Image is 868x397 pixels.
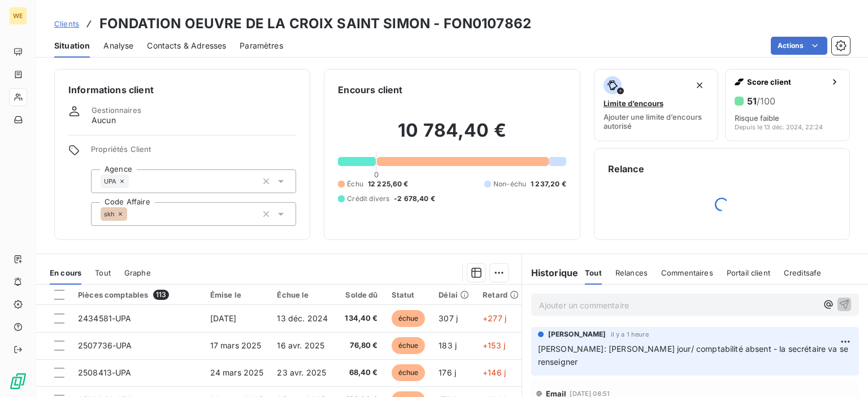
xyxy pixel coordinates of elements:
span: Graphe [124,268,151,277]
span: skh [104,211,115,217]
span: il y a 1 heure [611,331,649,338]
span: 2434581-UPA [78,313,132,323]
h2: 10 784,40 € [338,119,566,153]
span: échue [392,364,426,381]
input: Ajouter une valeur [129,176,138,186]
span: Commentaires [661,268,713,277]
span: 24 mars 2025 [210,368,264,377]
span: 307 j [439,313,458,323]
span: Gestionnaires [92,106,141,115]
span: 183 j [439,341,457,350]
span: [DATE] 08:51 [570,390,610,397]
span: Analyse [103,40,133,51]
span: UPA [104,178,116,185]
span: échue [392,337,426,354]
div: Émise le [210,290,264,299]
span: 76,80 € [341,340,377,351]
img: Logo LeanPay [9,372,27,390]
span: Tout [585,268,602,277]
span: 68,40 € [341,367,377,378]
button: Limite d’encoursAjouter une limite d’encours autorisé [594,69,719,141]
span: Tout [95,268,111,277]
span: Creditsafe [784,268,822,277]
span: [DATE] [210,313,237,323]
h6: Encours client [338,83,402,97]
span: +146 j [483,368,506,377]
span: Paramètres [240,40,283,51]
button: Score client51/100Risque faibleDepuis le 13 déc. 2024, 22:24 [725,69,850,141]
span: Risque faible [735,114,779,123]
button: Actions [771,37,827,55]
a: Clients [54,18,79,29]
div: WE [9,7,27,25]
span: Score client [747,77,826,86]
span: Portail client [727,268,770,277]
span: -2 678,40 € [394,194,435,204]
span: Limite d’encours [604,99,663,108]
h3: FONDATION OEUVRE DE LA CROIX SAINT SIMON - FON0107862 [99,14,531,34]
span: Non-échu [493,179,526,189]
input: Ajouter une valeur [127,209,136,219]
iframe: Intercom live chat [830,359,857,386]
span: Contacts & Adresses [147,40,226,51]
span: 134,40 € [341,313,377,324]
span: Aucun [92,115,116,126]
span: Depuis le 13 déc. 2024, 22:24 [735,124,823,130]
span: Ajouter une limite d’encours autorisé [604,112,709,130]
span: +277 j [483,313,506,323]
span: Clients [54,19,79,28]
span: [PERSON_NAME] [548,329,606,339]
h6: 51 [747,95,775,107]
div: Retard [483,290,519,299]
span: 0 [374,170,379,179]
span: 16 avr. 2025 [277,341,324,350]
span: 113 [153,290,169,300]
div: Statut [392,290,426,299]
span: 23 avr. 2025 [277,368,326,377]
span: Crédit divers [347,194,389,204]
span: Situation [54,40,90,51]
span: Échu [347,179,363,189]
div: Solde dû [341,290,377,299]
div: Pièces comptables [78,290,197,300]
h6: Informations client [68,83,296,97]
span: 12 225,60 € [368,179,409,189]
div: Délai [439,290,469,299]
span: /100 [757,95,775,107]
span: 13 déc. 2024 [277,313,328,323]
span: 1 237,20 € [531,179,566,189]
span: 17 mars 2025 [210,341,262,350]
span: échue [392,310,426,327]
span: [PERSON_NAME]: [PERSON_NAME] jour/ comptabilité absent - la secrétaire va se renseigner [538,344,851,367]
span: +153 j [483,341,505,350]
span: 2508413-UPA [78,368,132,377]
h6: Relance [608,162,836,176]
h6: Historique [522,266,579,280]
span: Propriétés Client [91,145,296,160]
span: 2507736-UPA [78,341,132,350]
span: 176 j [439,368,456,377]
span: En cours [50,268,81,277]
span: Relances [615,268,648,277]
div: Échue le [277,290,328,299]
